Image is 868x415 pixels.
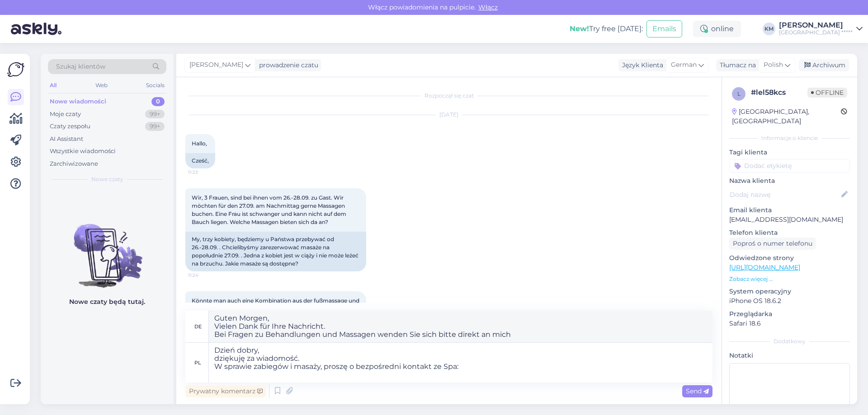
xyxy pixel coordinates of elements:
[729,176,850,186] p: Nazwa klienta
[192,140,207,147] span: Hallo,
[729,296,850,306] p: iPhone OS 18.6.2
[763,23,775,35] div: KM
[69,297,145,307] p: Nowe czaty będą tutaj.
[729,238,816,250] div: Poproś o numer telefonu
[185,232,366,271] div: My, trzy kobiety, będziemy u Państwa przebywać od 26.-28.09. . Chcielibyśmy zarezerwować masaże n...
[732,107,841,126] div: [GEOGRAPHIC_DATA], [GEOGRAPHIC_DATA]
[185,153,215,168] div: Cześć,
[729,205,850,215] p: Email klienta
[764,60,783,70] span: Polish
[807,88,847,98] span: Offline
[192,194,348,225] span: Wir, 3 Frauen, sind bei ihnen vom 26.-28.09. zu Gast. Wir möchten für den 27.09. am Nachmittag ge...
[7,61,24,78] img: Askly Logo
[729,309,850,319] p: Przeglądarka
[151,97,165,106] div: 0
[189,60,243,70] span: [PERSON_NAME]
[50,147,116,156] div: Wszystkie wiadomości
[729,148,850,157] p: Tagi klienta
[671,60,697,70] span: German
[50,159,98,168] div: Zarchiwizowane
[209,311,712,342] textarea: Guten Morgen, Vielen Dank für Ihre Nachricht. Bei Fragen zu Behandlungen und Massagen wenden Sie ...
[729,351,850,360] p: Notatki
[192,297,361,320] span: Könnte man auch eine Kombination aus der fußmassage und der Entspannungsmassage für Schwangere fü...
[646,20,682,37] button: Emails
[729,215,850,224] p: [EMAIL_ADDRESS][DOMAIN_NAME]
[56,62,105,71] span: Szukaj klientów
[729,159,850,173] input: Dodać etykietę
[41,208,174,289] img: No chats
[50,110,81,119] div: Moje czaty
[618,61,663,70] div: Język Klienta
[185,111,712,119] div: [DATE]
[255,61,318,70] div: prowadzenie czatu
[50,135,83,144] div: AI Assistant
[729,228,850,238] p: Telefon klienta
[188,272,222,279] span: 11:24
[48,79,58,91] div: All
[194,355,201,370] div: pl
[729,263,800,271] a: [URL][DOMAIN_NAME]
[716,61,756,70] div: Tłumacz na
[729,253,850,263] p: Odwiedzone strony
[209,343,712,382] textarea: Dzień dobry, dziękuję za wiadomość. W sprawie zabiegów i masaży, proszę o bezpośredni kontakt ze ...
[476,3,500,11] span: Włącz
[194,319,202,334] div: de
[729,134,850,142] div: Informacje o kliencie
[50,97,106,106] div: Nowe wiadomości
[693,21,741,37] div: online
[751,87,807,98] div: # lel58kcs
[145,110,165,119] div: 99+
[185,92,712,100] div: Rozpoczął się czat
[50,122,90,131] div: Czaty zespołu
[185,385,266,397] div: Prywatny komentarz
[94,79,109,91] div: Web
[730,190,840,200] input: Dodaj nazwę
[779,22,863,36] a: [PERSON_NAME][GEOGRAPHIC_DATA] *****
[737,90,741,97] span: l
[570,23,643,34] div: Try free [DATE]:
[729,287,850,296] p: System operacyjny
[729,319,850,328] p: Safari 18.6
[91,175,123,183] span: Nowe czaty
[570,24,589,33] b: New!
[799,59,849,71] div: Archiwum
[729,337,850,345] div: Dodatkowy
[144,79,166,91] div: Socials
[729,275,850,283] p: Zobacz więcej ...
[779,22,853,29] div: [PERSON_NAME]
[188,169,222,176] span: 11:23
[686,387,709,395] span: Send
[145,122,165,131] div: 99+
